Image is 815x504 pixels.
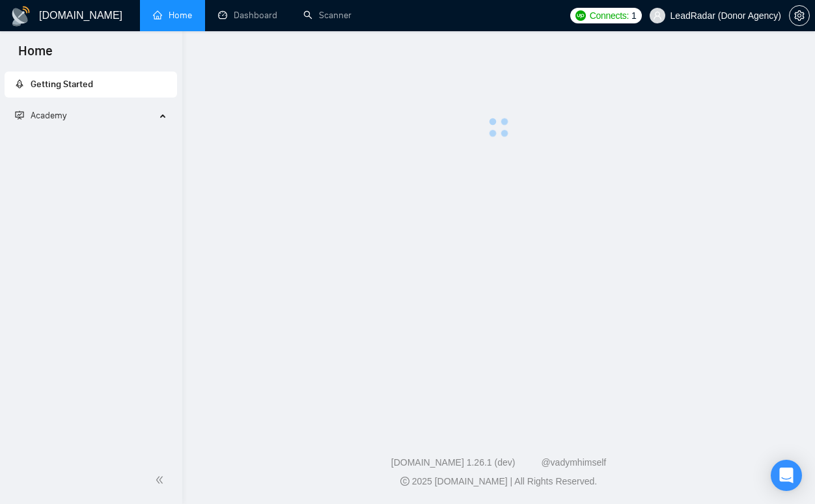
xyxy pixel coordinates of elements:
[789,5,810,26] button: setting
[771,460,802,491] div: Open Intercom Messenger
[590,8,629,23] span: Connects:
[391,457,516,468] a: [DOMAIN_NAME] 1.26.1 (dev)
[155,473,168,486] span: double-left
[15,79,24,88] span: rocket
[8,42,63,69] span: Home
[153,10,192,21] a: homeHome
[400,477,409,486] span: copyright
[218,10,277,21] a: dashboardDashboard
[653,11,662,20] span: user
[15,111,24,120] span: fund-projection-screen
[31,79,93,90] span: Getting Started
[303,10,352,21] a: searchScanner
[541,457,606,468] a: @vadymhimself
[575,10,586,21] img: upwork-logo.png
[193,475,805,488] div: 2025 [DOMAIN_NAME] | All Rights Reserved.
[789,10,810,21] a: setting
[631,8,637,23] span: 1
[15,110,66,121] span: Academy
[31,110,66,121] span: Academy
[10,6,31,27] img: logo
[790,10,809,21] span: setting
[5,72,177,98] li: Getting Started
